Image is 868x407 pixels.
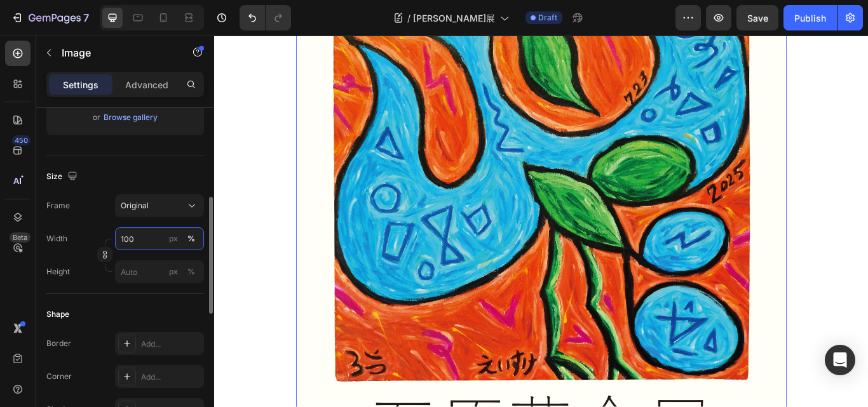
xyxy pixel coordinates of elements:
p: Settings [63,78,98,91]
div: % [187,266,195,277]
div: Browse gallery [104,112,158,123]
p: Image [62,45,170,60]
div: Add... [141,371,201,383]
p: 7 [83,10,89,25]
input: px% [115,260,204,283]
button: % [166,264,181,279]
div: Undo/Redo [240,5,291,30]
div: Beta [10,232,31,243]
button: px [184,231,199,246]
span: or [93,110,100,125]
input: px% [115,227,204,250]
iframe: Design area [214,36,868,407]
button: % [166,231,181,246]
div: Border [46,338,71,349]
span: [PERSON_NAME]展 [413,11,495,25]
span: / [407,11,410,25]
div: 450 [12,135,31,145]
label: Frame [46,200,70,211]
div: Add... [141,338,201,350]
div: Size [46,168,80,185]
label: Width [46,233,67,244]
div: Open Intercom Messenger [825,345,855,375]
span: Save [747,13,768,23]
button: 7 [5,5,95,30]
label: Height [46,266,70,277]
div: Corner [46,371,72,382]
button: Publish [783,5,837,30]
button: Save [736,5,778,30]
div: % [187,233,195,244]
button: Browse gallery [103,111,158,124]
div: Publish [794,11,826,25]
span: Draft [538,12,557,23]
button: Original [115,194,204,217]
p: Advanced [125,78,168,91]
div: px [169,266,178,277]
button: px [184,264,199,279]
div: Shape [46,309,69,320]
div: px [169,233,178,244]
span: Original [121,200,149,211]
